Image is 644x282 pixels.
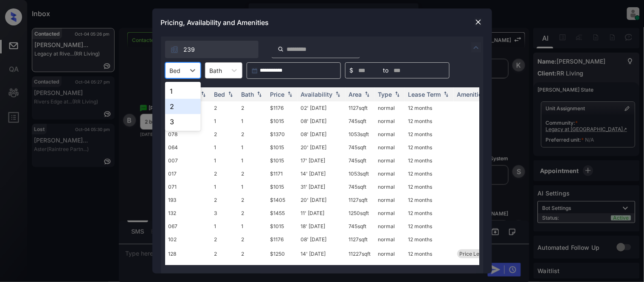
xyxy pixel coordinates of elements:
td: $1176 [267,101,298,114]
img: sorting [442,92,450,98]
td: normal [375,193,405,207]
td: $1455 [267,207,298,220]
td: 071 [165,180,211,193]
td: $1405 [267,193,298,207]
td: 1 [211,262,238,275]
td: 31' [DATE] [298,180,346,193]
td: 1 [238,262,267,275]
td: $1015 [267,141,298,154]
td: 12 months [405,114,454,128]
img: icon-zuma [471,42,481,53]
td: 2 [211,167,238,180]
td: normal [375,128,405,141]
div: 1 [165,84,201,99]
td: 2 [238,101,267,114]
td: 1053 sqft [346,167,375,180]
td: 2 [238,246,267,262]
td: 12 months [405,101,454,114]
td: normal [375,180,405,193]
td: 067 [165,220,211,233]
td: 12 months [405,167,454,180]
td: normal [375,220,405,233]
img: sorting [199,92,208,98]
td: 18' [DATE] [298,220,346,233]
td: $1015 [267,220,298,233]
td: 745 sqft [346,220,375,233]
td: 132 [165,207,211,220]
td: 02' [DATE] [298,101,346,114]
img: sorting [393,92,402,98]
td: $1015 [267,262,298,275]
img: icon-zuma [278,45,284,53]
td: 1053 sqft [346,128,375,141]
td: 007 [165,154,211,167]
td: 12 months [405,193,454,207]
img: sorting [226,92,235,98]
td: 1 [238,154,267,167]
td: 2 [238,193,267,207]
td: 20' [DATE] [298,193,346,207]
span: Price Leader [460,251,491,257]
td: normal [375,207,405,220]
td: 745 sqft [346,141,375,154]
td: 128 [165,246,211,262]
td: $1015 [267,180,298,193]
td: 1127 sqft [346,193,375,207]
td: 1 [238,141,267,154]
td: 1 [211,180,238,193]
td: 2 [238,233,267,246]
td: $1250 [267,246,298,262]
div: Lease Term [408,91,441,98]
td: 14' [DATE] [298,167,346,180]
td: $1370 [267,128,298,141]
td: 017 [165,167,211,180]
td: normal [375,101,405,114]
div: Bath [242,91,254,98]
td: 1 [238,114,267,128]
div: Price [270,91,285,98]
td: 12 months [405,246,454,262]
td: 2 [211,101,238,114]
td: 745 sqft [346,154,375,167]
td: 11' [DATE] [298,207,346,220]
td: 1 [238,180,267,193]
td: $1171 [267,167,298,180]
td: $1015 [267,154,298,167]
td: 08' [DATE] [298,233,346,246]
td: 2 [211,246,238,262]
td: 2 [238,167,267,180]
td: 12 months [405,154,454,167]
td: 12 months [405,207,454,220]
td: 17' [DATE] [298,154,346,167]
td: 24' [DATE] [298,262,346,275]
span: 239 [184,45,195,54]
img: close [474,18,483,26]
td: 12 months [405,141,454,154]
img: sorting [363,92,371,98]
div: Pricing, Availability and Amenities [152,8,492,36]
td: 745 sqft [346,114,375,128]
td: 1250 sqft [346,207,375,220]
td: 078 [165,128,211,141]
td: 1127 sqft [346,101,375,114]
div: Bed [214,91,225,98]
td: 12 months [405,262,454,275]
td: $1176 [267,233,298,246]
div: 3 [165,114,201,129]
td: 08' [DATE] [298,114,346,128]
td: 08' [DATE] [298,128,346,141]
td: $1015 [267,114,298,128]
td: 12 months [405,233,454,246]
img: sorting [334,92,342,98]
td: 1 [211,141,238,154]
td: normal [375,154,405,167]
img: sorting [255,92,264,98]
td: 1 [238,220,267,233]
td: normal [375,141,405,154]
img: sorting [286,92,294,98]
div: Area [349,91,362,98]
td: normal [375,233,405,246]
td: 20' [DATE] [298,141,346,154]
td: 2 [238,128,267,141]
td: 12 months [405,180,454,193]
